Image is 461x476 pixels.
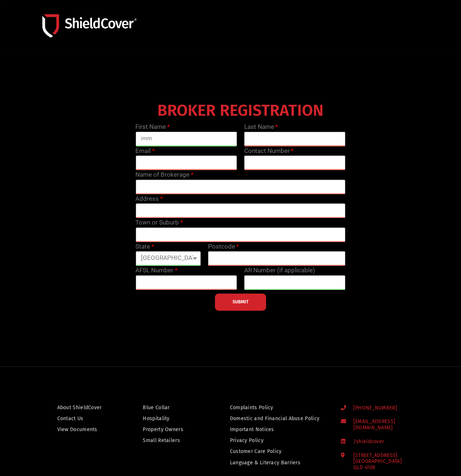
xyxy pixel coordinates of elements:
a: Complaints Policy [230,403,327,412]
span: Contact Us [57,414,84,423]
label: Address [135,194,162,204]
a: About ShieldCover [57,403,112,412]
div: [GEOGRAPHIC_DATA] [353,458,402,471]
a: [EMAIL_ADDRESS][DOMAIN_NAME] [341,419,430,431]
span: Blue Collar [143,403,169,412]
a: View Documents [57,425,112,434]
div: QLD 4108 [353,465,402,471]
label: AFSL Number [135,266,177,275]
span: /shieldcover [347,439,384,445]
span: View Documents [57,425,97,434]
label: Email [135,146,154,156]
h4: BROKER REGISTRATION [132,106,349,115]
label: First Name [135,122,169,132]
label: AR Number (if applicable) [244,266,315,275]
a: Small Retailers [143,436,198,445]
span: Small Retailers [143,436,180,445]
label: Postcode [208,242,238,252]
span: [STREET_ADDRESS] [347,453,402,471]
a: /shieldcover [341,439,430,445]
span: Domestic and Financial Abuse Policy [230,414,319,423]
label: Name of Brokerage [135,170,193,180]
a: Privacy Policy [230,436,327,445]
a: Important Notices [230,425,327,434]
a: Property Owners [143,425,198,434]
label: Last Name [244,122,278,132]
img: Shield-Cover-Underwriting-Australia-logo-full [42,14,137,37]
span: About ShieldCover [57,403,102,412]
span: [PHONE_NUMBER] [347,405,397,411]
label: Town or Suburb [135,218,183,227]
span: Hospitality [143,414,169,423]
a: Blue Collar [143,403,198,412]
a: Contact Us [57,414,112,423]
span: [EMAIL_ADDRESS][DOMAIN_NAME] [347,419,430,431]
button: SUBMIT [215,293,266,311]
span: Property Owners [143,425,183,434]
a: [PHONE_NUMBER] [341,405,430,411]
span: Privacy Policy [230,436,263,445]
span: Important Notices [230,425,274,434]
label: State [135,242,154,252]
span: Complaints Policy [230,403,273,412]
a: Domestic and Financial Abuse Policy [230,414,327,423]
span: Language & Literacy Barriers [230,458,300,467]
label: Contact Number [244,146,293,156]
span: SUBMIT [233,301,249,303]
span: Customer Care Policy [230,447,281,456]
a: Customer Care Policy [230,447,327,456]
a: Hospitality [143,414,198,423]
a: Language & Literacy Barriers [230,458,327,467]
